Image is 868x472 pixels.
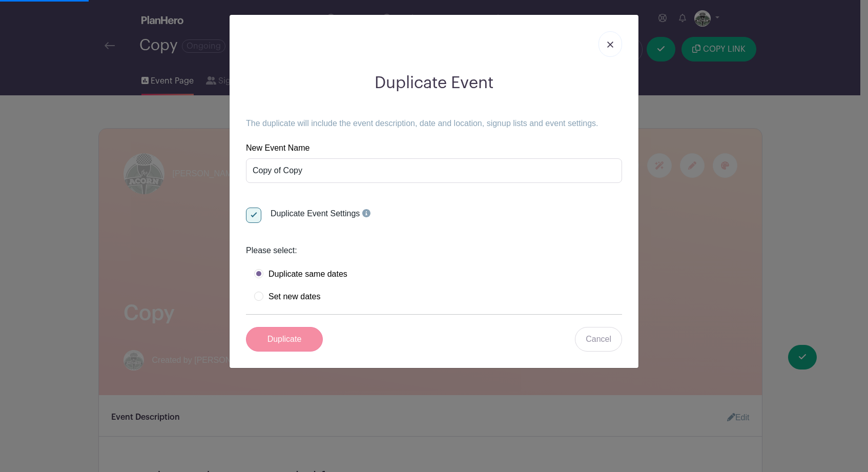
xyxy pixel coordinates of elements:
[607,42,613,48] img: close_button-5f87c8562297e5c2d7936805f587ecaba9071eb48480494691a3f1689db116b3.svg
[246,142,310,154] label: New Event Name
[246,117,622,130] p: The duplicate will include the event description, date and location, signup lists and event setti...
[575,327,622,352] a: Cancel
[254,269,347,279] label: Duplicate same dates
[246,244,622,257] div: Please select:
[246,73,622,93] h2: Duplicate Event
[254,292,320,302] label: Set new dates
